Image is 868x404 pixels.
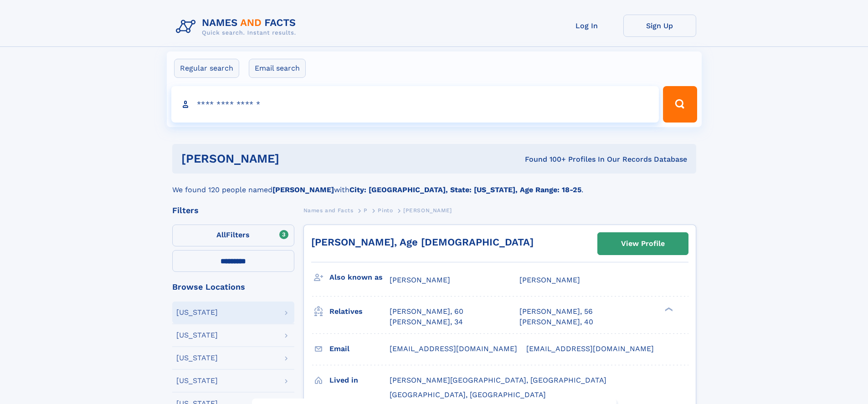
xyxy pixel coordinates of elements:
[176,354,218,362] div: [US_STATE]
[329,304,390,319] h3: Relatives
[172,283,294,291] div: Browse Locations
[623,15,696,37] a: Sign Up
[519,317,593,327] a: [PERSON_NAME], 40
[349,185,581,194] b: City: [GEOGRAPHIC_DATA], State: [US_STATE], Age Range: 18-25
[621,233,665,254] div: View Profile
[303,205,354,216] a: Names and Facts
[378,207,393,214] span: Pinto
[519,276,580,284] span: [PERSON_NAME]
[526,344,654,353] span: [EMAIL_ADDRESS][DOMAIN_NAME]
[176,309,218,316] div: [US_STATE]
[663,307,673,312] div: ❯
[176,377,218,384] div: [US_STATE]
[216,230,226,239] span: All
[329,373,390,388] h3: Lived in
[176,332,218,339] div: [US_STATE]
[390,307,463,317] a: [PERSON_NAME], 60
[311,236,534,248] a: [PERSON_NAME], Age [DEMOGRAPHIC_DATA]
[172,15,303,39] img: Logo Names and Facts
[390,317,463,327] a: [PERSON_NAME], 34
[181,153,402,164] h1: [PERSON_NAME]
[172,206,294,215] div: Filters
[402,154,687,164] div: Found 100+ Profiles In Our Records Database
[663,86,697,123] button: Search Button
[390,376,606,384] span: [PERSON_NAME][GEOGRAPHIC_DATA], [GEOGRAPHIC_DATA]
[329,341,390,357] h3: Email
[390,344,517,353] span: [EMAIL_ADDRESS][DOMAIN_NAME]
[519,307,593,317] a: [PERSON_NAME], 56
[329,270,390,285] h3: Also known as
[598,233,688,255] a: View Profile
[364,207,368,214] span: P
[272,185,334,194] b: [PERSON_NAME]
[172,225,294,246] label: Filters
[174,59,239,78] label: Regular search
[172,174,696,195] div: We found 120 people named with .
[390,276,450,284] span: [PERSON_NAME]
[171,86,659,123] input: search input
[378,205,393,216] a: Pinto
[364,205,368,216] a: P
[390,390,546,399] span: [GEOGRAPHIC_DATA], [GEOGRAPHIC_DATA]
[550,15,623,37] a: Log In
[249,59,306,78] label: Email search
[403,207,452,214] span: [PERSON_NAME]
